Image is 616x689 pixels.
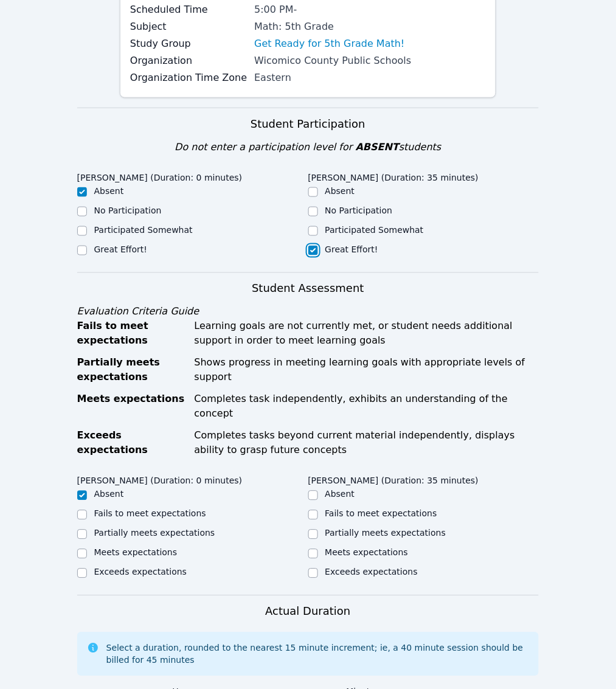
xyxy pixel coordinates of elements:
label: Fails to meet expectations [325,509,437,519]
div: Select a duration, rounded to the nearest 15 minute increment; ie, a 40 minute session should be ... [106,642,530,666]
label: Exceeds expectations [325,567,418,577]
legend: [PERSON_NAME] (Duration: 35 minutes) [308,470,479,488]
div: Do not enter a participation level for students [77,140,539,154]
div: Math: 5th Grade [254,19,486,34]
label: Study Group [130,36,247,51]
label: No Participation [94,206,162,215]
label: Participated Somewhat [325,225,424,235]
div: Shows progress in meeting learning goals with appropriate levels of support [195,356,539,385]
legend: [PERSON_NAME] (Duration: 35 minutes) [308,167,479,185]
label: Great Effort! [94,244,147,254]
h3: Actual Duration [265,603,350,620]
label: Fails to meet expectations [94,509,206,519]
div: Fails to meet expectations [77,319,187,348]
label: Subject [130,19,247,34]
div: Learning goals are not currently met, or student needs additional support in order to meet learni... [195,319,539,348]
div: Partially meets expectations [77,356,187,385]
div: Completes tasks beyond current material independently, displays ability to grasp future concepts [195,429,539,458]
label: Partially meets expectations [325,528,446,538]
div: Evaluation Criteria Guide [77,305,539,319]
label: Absent [325,490,355,499]
div: Completes task independently, exhibits an understanding of the concept [195,392,539,421]
label: Organization Time Zone [130,71,247,85]
label: Participated Somewhat [94,225,193,235]
label: Absent [325,186,355,196]
label: Organization [130,54,247,68]
label: Great Effort! [325,244,378,254]
label: Meets expectations [325,548,409,558]
div: Exceeds expectations [77,429,187,458]
div: Meets expectations [77,392,187,421]
label: Absent [94,186,124,196]
label: Exceeds expectations [94,567,187,577]
h3: Student Participation [77,116,539,133]
div: Wicomico County Public Schools [254,54,486,68]
label: Absent [94,490,124,499]
div: Eastern [254,71,486,85]
legend: [PERSON_NAME] (Duration: 0 minutes) [77,470,243,488]
div: 5:00 PM - [254,2,486,17]
label: Meets expectations [94,548,178,558]
span: ABSENT [356,141,399,153]
label: No Participation [325,206,393,215]
legend: [PERSON_NAME] (Duration: 0 minutes) [77,167,243,185]
a: Get Ready for 5th Grade Math! [254,36,404,51]
label: Scheduled Time [130,2,247,17]
label: Partially meets expectations [94,528,215,538]
h3: Student Assessment [77,280,539,297]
